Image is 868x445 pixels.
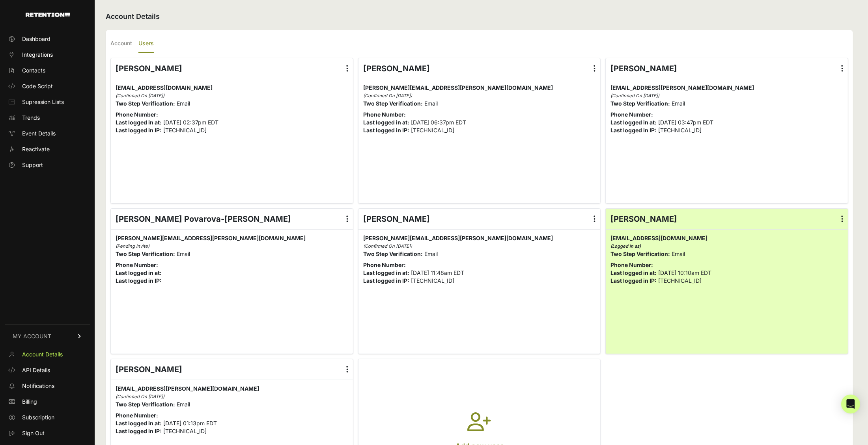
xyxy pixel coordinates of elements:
[116,100,175,107] strong: Two Step Verification:
[5,380,90,392] a: Notifications
[610,250,670,257] strong: Two Step Verification:
[610,84,754,91] span: [EMAIL_ADDRESS][PERSON_NAME][DOMAIN_NAME]
[116,412,158,419] strong: Phone Number:
[5,395,90,408] a: Billing
[22,382,54,390] span: Notifications
[116,269,162,276] strong: Last logged in at:
[116,277,162,284] strong: Last logged in IP:
[5,80,90,93] a: Code Script
[363,250,423,257] strong: Two Step Verification:
[13,332,51,340] span: MY ACCOUNT
[177,100,190,107] span: Email
[111,209,353,229] div: [PERSON_NAME] Povarova-[PERSON_NAME]
[5,96,90,108] a: Supression Lists
[610,277,657,284] strong: Last logged in IP:
[610,100,670,107] strong: Two Step Verification:
[116,261,158,268] strong: Phone Number:
[5,348,90,361] a: Account Details
[363,127,409,133] strong: Last logged in IP:
[363,84,553,91] span: [PERSON_NAME][EMAIL_ADDRESS][PERSON_NAME][DOMAIN_NAME]
[177,401,190,408] span: Email
[610,119,657,126] strong: Last logged in at:
[363,119,409,126] strong: Last logged in at:
[22,82,53,90] span: Code Script
[116,111,158,118] strong: Phone Number:
[116,401,175,408] strong: Two Step Verification:
[116,428,162,434] strong: Last logged in IP:
[22,398,37,406] span: Billing
[610,111,653,118] strong: Phone Number:
[610,269,657,276] strong: Last logged in at:
[411,119,466,126] span: [DATE] 06:37pm EDT
[424,100,438,107] span: Email
[363,243,412,249] i: (Confirmed On [DATE])
[363,261,406,268] strong: Phone Number:
[841,395,860,413] div: Open Intercom Messenger
[411,127,454,133] span: [TECHNICAL_ID]
[658,269,711,276] span: [DATE] 10:10am EDT
[22,130,56,137] span: Event Details
[22,98,64,106] span: Supression Lists
[116,243,149,249] i: (Pending Invite)
[411,269,464,276] span: [DATE] 11:48am EDT
[116,385,259,392] span: [EMAIL_ADDRESS][PERSON_NAME][DOMAIN_NAME]
[111,359,353,380] div: [PERSON_NAME]
[658,127,702,133] span: [TECHNICAL_ID]
[177,250,190,257] span: Email
[22,145,50,153] span: Reactivate
[411,277,454,284] span: [TECHNICAL_ID]
[610,93,659,98] i: (Confirmed On [DATE])
[22,114,40,122] span: Trends
[116,394,164,399] i: (Confirmed On [DATE])
[363,235,553,241] span: [PERSON_NAME][EMAIL_ADDRESS][PERSON_NAME][DOMAIN_NAME]
[363,277,409,284] strong: Last logged in IP:
[116,84,213,91] span: [EMAIL_ADDRESS][DOMAIN_NAME]
[424,250,438,257] span: Email
[610,235,707,241] span: [EMAIL_ADDRESS][DOMAIN_NAME]
[358,209,601,229] div: [PERSON_NAME]
[5,324,90,348] a: MY ACCOUNT
[658,277,702,284] span: [TECHNICAL_ID]
[22,51,53,59] span: Integrations
[138,35,154,53] label: Users
[22,35,50,43] span: Dashboard
[5,143,90,156] a: Reactivate
[116,119,162,126] strong: Last logged in at:
[22,67,45,74] span: Contacts
[5,33,90,45] a: Dashboard
[672,100,685,107] span: Email
[163,127,207,133] span: [TECHNICAL_ID]
[658,119,713,126] span: [DATE] 03:47pm EDT
[22,161,43,169] span: Support
[5,159,90,171] a: Support
[610,243,641,249] i: (Logged in as)
[26,13,70,17] img: Retention.com
[606,58,848,79] div: [PERSON_NAME]
[110,35,132,53] label: Account
[5,64,90,77] a: Contacts
[5,364,90,376] a: API Details
[606,209,848,229] div: [PERSON_NAME]
[163,428,207,434] span: [TECHNICAL_ID]
[106,11,853,22] h2: Account Details
[22,350,63,358] span: Account Details
[672,250,685,257] span: Email
[610,127,657,133] strong: Last logged in IP:
[22,366,50,374] span: API Details
[363,111,406,118] strong: Phone Number:
[610,261,653,268] strong: Phone Number:
[116,235,306,241] span: [PERSON_NAME][EMAIL_ADDRESS][PERSON_NAME][DOMAIN_NAME]
[116,127,162,133] strong: Last logged in IP:
[5,411,90,424] a: Subscription
[111,58,353,79] div: [PERSON_NAME]
[116,250,175,257] strong: Two Step Verification:
[116,420,162,426] strong: Last logged in at:
[363,93,412,98] i: (Confirmed On [DATE])
[5,427,90,439] a: Sign Out
[358,58,601,79] div: [PERSON_NAME]
[5,48,90,61] a: Integrations
[5,111,90,124] a: Trends
[22,429,45,437] span: Sign Out
[163,420,217,426] span: [DATE] 01:13pm EDT
[116,93,164,98] i: (Confirmed On [DATE])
